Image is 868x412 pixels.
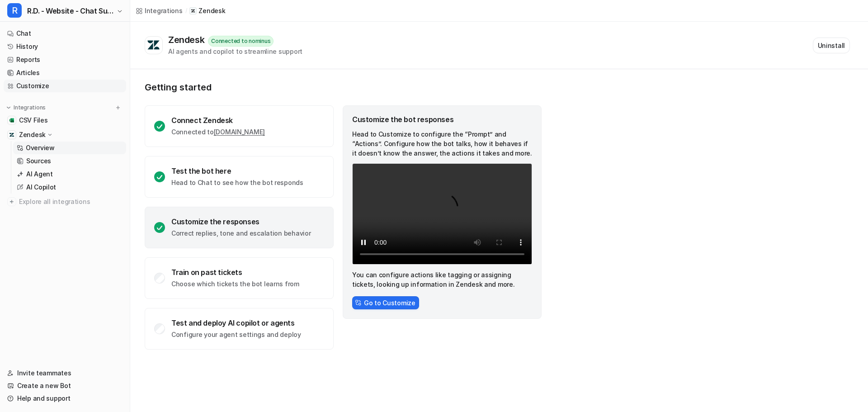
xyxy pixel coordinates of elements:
[171,318,301,327] div: Test and deploy AI copilot or agents
[4,103,48,112] button: Integrations
[4,379,126,392] a: Create a new Bot
[171,268,299,277] div: Train on past tickets
[214,128,265,136] a: [DOMAIN_NAME]
[19,130,46,139] p: Zendesk
[171,128,265,137] p: Connected to
[145,82,542,93] p: Getting started
[198,6,225,15] p: Zendesk
[4,66,126,79] a: Articles
[171,116,265,125] div: Connect Zendesk
[13,181,126,194] a: AI Copilot
[136,6,183,15] a: Integrations
[355,299,361,306] img: CstomizeIcon
[13,168,126,180] a: AI Agent
[352,296,419,309] button: Go to Customize
[19,116,47,125] span: CSV Files
[352,129,532,158] p: Head to Customize to configure the “Prompt” and “Actions”. Configure how the bot talks, how it be...
[189,6,225,15] a: Zendesk
[13,142,126,154] a: Overview
[171,229,311,238] p: Correct replies, tone and escalation behavior
[171,178,303,187] p: Head to Chat to see how the bot responds
[171,217,311,226] div: Customize the responses
[27,5,114,17] span: R.D. - Website - Chat Support
[4,195,126,208] a: Explore all integrations
[171,330,301,339] p: Configure your agent settings and deploy
[115,104,121,111] img: menu_add.svg
[4,40,126,53] a: History
[26,183,56,192] p: AI Copilot
[171,166,303,175] div: Test the bot here
[13,155,126,167] a: Sources
[168,34,208,45] div: Zendesk
[5,104,12,111] img: expand menu
[19,194,123,209] span: Explore all integrations
[4,53,126,66] a: Reports
[171,279,299,289] p: Choose which tickets the bot learns from
[145,6,183,15] div: Integrations
[185,7,187,15] span: /
[26,143,55,152] p: Overview
[4,114,126,127] a: CSV FilesCSV Files
[147,40,160,51] img: Zendesk logo
[9,118,14,123] img: CSV Files
[352,115,532,124] div: Customize the bot responses
[4,27,126,40] a: Chat
[352,163,532,265] video: Your browser does not support the video tag.
[4,80,126,92] a: Customize
[813,38,850,53] button: Uninstall
[7,3,22,18] span: R
[4,392,126,405] a: Help and support
[352,270,532,289] p: You can configure actions like tagging or assigning tickets, looking up information in Zendesk an...
[14,104,46,111] p: Integrations
[26,156,51,166] p: Sources
[9,132,14,137] img: Zendesk
[4,367,126,379] a: Invite teammates
[26,170,53,179] p: AI Agent
[208,36,274,47] div: Connected to nominus
[168,47,302,56] div: AI agents and copilot to streamline support
[7,197,16,206] img: explore all integrations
